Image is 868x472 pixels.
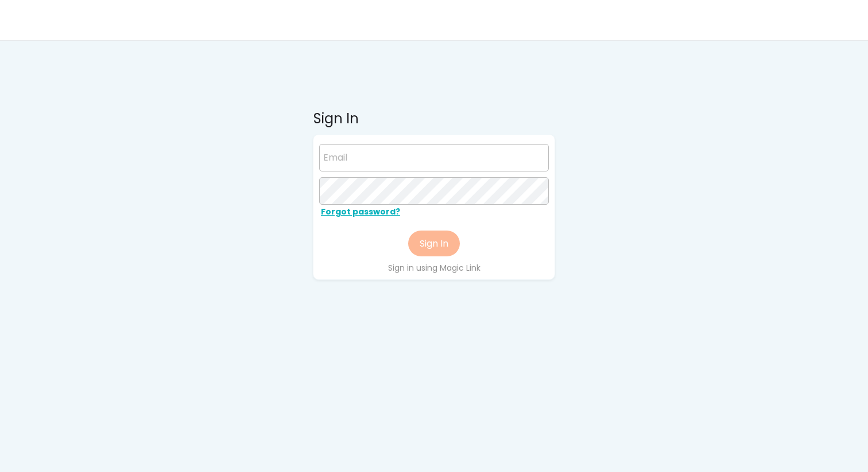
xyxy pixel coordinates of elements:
[319,144,549,171] input: Email
[386,262,482,274] div: Sign in using Magic Link
[313,109,555,128] div: Sign In
[408,231,460,256] button: Sign In
[319,205,434,220] div: Forgot password?
[87,10,144,30] img: yH5BAEAAAAALAAAAAABAAEAAAIBRAA7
